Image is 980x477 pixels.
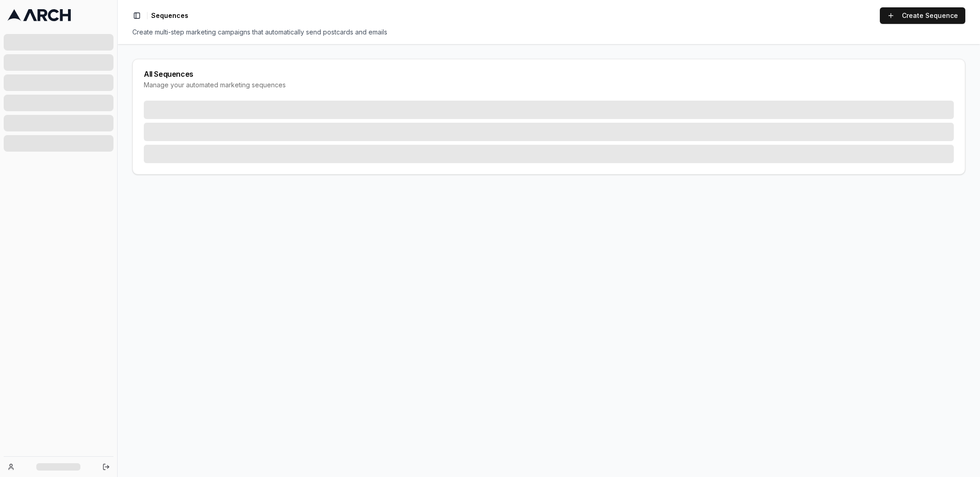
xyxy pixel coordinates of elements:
div: All Sequences [144,70,954,78]
div: Create multi-step marketing campaigns that automatically send postcards and emails [132,28,965,37]
span: Sequences [151,11,188,20]
div: Manage your automated marketing sequences [144,80,954,90]
button: Log out [100,460,113,473]
nav: breadcrumb [151,11,188,20]
a: Create Sequence [880,7,965,24]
